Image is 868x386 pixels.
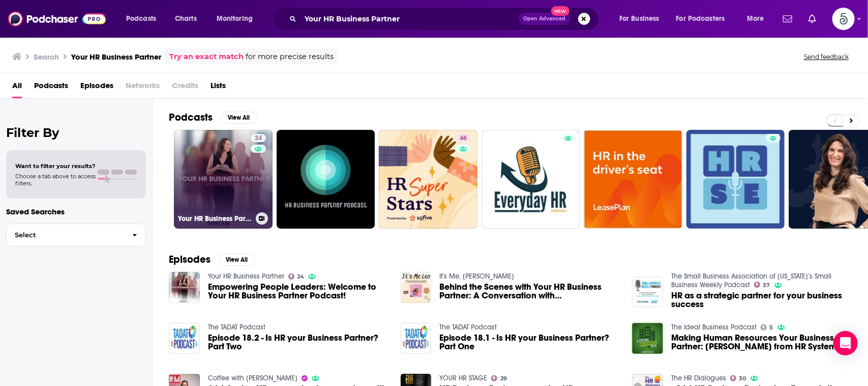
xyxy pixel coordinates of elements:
[439,283,620,300] a: Behind the Scenes with Your HR Business Partner: A Conversation with Ximena
[832,8,855,30] button: Show profile menu
[126,77,160,98] span: Networks
[401,323,432,354] a: Episode 18.1 - Is HR your Business Partner? Part One
[169,51,244,63] a: Try an exact match
[439,323,497,332] a: The TADAT Podcast
[175,12,197,26] span: Charts
[15,173,96,187] span: Choose a tab above to access filters.
[34,77,68,98] a: Podcasts
[208,283,388,300] a: Empowering People Leaders: Welcome to Your HR Business Partner Podcast!
[763,283,770,288] span: 37
[439,283,620,300] span: Behind the Scenes with Your HR Business Partner: A Conversation with [PERSON_NAME]
[740,11,777,27] button: open menu
[671,374,726,382] a: The HR Dialogues
[671,334,852,351] span: Making Human Resources Your Business Partner: [PERSON_NAME] from HR Systems Inc
[671,272,831,289] a: The Small Business Association of Michigan’s Small Business Weekly Podcast
[632,323,663,354] img: Making Human Resources Your Business Partner: Doug Pedersen from HR Systems Inc
[833,331,858,355] div: Open Intercom Messenger
[288,273,305,280] a: 24
[71,52,161,62] h3: Your HR Business Partner
[632,277,663,308] img: HR as a strategic partner for your business success
[7,232,124,238] span: Select
[126,12,156,26] span: Podcasts
[301,11,519,27] input: Search podcasts, credits, & more...
[6,125,146,140] h2: Filter By
[168,11,203,27] a: Charts
[401,272,432,303] img: Behind the Scenes with Your HR Business Partner: A Conversation with Ximena
[297,274,304,279] span: 24
[219,254,255,266] button: View All
[747,12,764,26] span: More
[208,323,265,332] a: The TADAT Podcast
[169,272,200,303] img: Empowering People Leaders: Welcome to Your HR Business Partner Podcast!
[211,77,226,98] a: Lists
[439,374,487,382] a: YOUR HR STAGE
[761,324,773,330] a: 5
[523,16,565,21] span: Open Advanced
[8,9,106,29] img: Podchaser - Follow, Share and Rate Podcasts
[12,77,22,98] a: All
[119,11,169,27] button: open menu
[671,291,852,309] a: HR as a strategic partner for your business success
[671,323,757,332] a: The Ideal Business Podcast
[221,112,257,124] button: View All
[169,253,255,266] a: EpisodesView All
[208,374,297,382] a: Coffee with Romina
[15,162,96,170] span: Want to filter your results?
[169,253,211,266] h2: Episodes
[6,207,146,216] p: Saved Searches
[208,334,388,351] a: Episode 18.2 - Is HR your Business Partner? Part Two
[379,130,477,229] a: 46
[832,8,855,30] img: User Profile
[217,12,253,26] span: Monitoring
[208,272,284,281] a: Your HR Business Partner
[282,7,609,31] div: Search podcasts, credits, & more...
[832,8,855,30] span: Logged in as Spiral5-G2
[804,10,820,27] a: Show notifications dropdown
[619,12,660,26] span: For Business
[730,375,746,381] a: 30
[491,375,507,381] a: 29
[460,133,467,144] span: 46
[519,13,570,25] button: Open AdvancedNew
[739,376,746,381] span: 30
[246,51,334,63] span: for more precise results
[801,52,852,61] button: Send feedback
[754,282,770,288] a: 37
[770,325,773,330] span: 5
[178,214,252,223] h3: Your HR Business Partner
[612,11,672,27] button: open menu
[169,323,200,354] img: Episode 18.2 - Is HR your Business Partner? Part Two
[251,134,266,142] a: 24
[779,10,796,27] a: Show notifications dropdown
[172,77,198,98] span: Credits
[671,334,852,351] a: Making Human Resources Your Business Partner: Doug Pedersen from HR Systems Inc
[34,52,59,62] h3: Search
[80,77,113,98] a: Episodes
[169,111,213,124] h2: Podcasts
[209,11,266,27] button: open menu
[670,11,740,27] button: open menu
[439,272,514,281] a: It's Me, Leo
[169,111,257,124] a: PodcastsView All
[456,134,471,142] a: 46
[255,133,262,144] span: 24
[174,130,273,229] a: 24Your HR Business Partner
[439,334,620,351] a: Episode 18.1 - Is HR your Business Partner? Part One
[676,12,725,26] span: For Podcasters
[6,224,146,246] button: Select
[500,376,507,381] span: 29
